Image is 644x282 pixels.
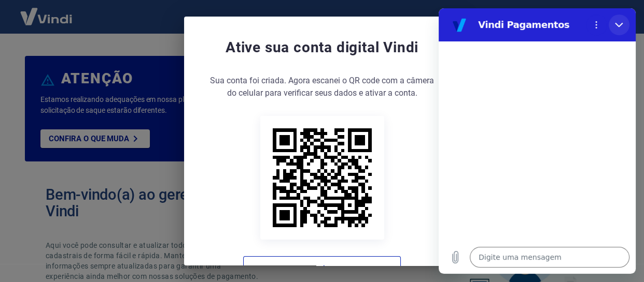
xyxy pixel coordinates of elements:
button: Fechar [243,256,401,281]
span: Sua conta foi criada. Agora escanei o QR code com a câmera do celular para verificar seus dados e... [205,75,440,99]
iframe: Janela de mensagens [439,8,636,274]
span: Ative sua conta digital Vindi [226,37,418,58]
